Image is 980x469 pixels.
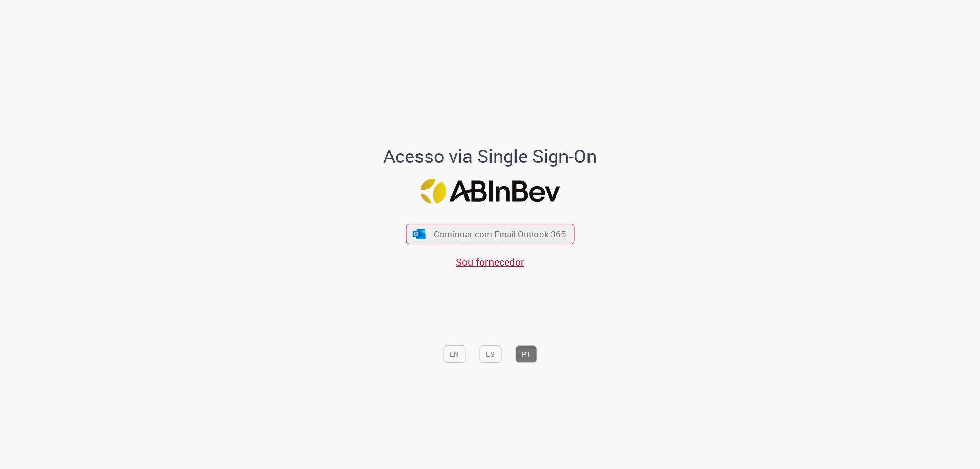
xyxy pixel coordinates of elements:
button: ES [479,345,501,363]
span: Continuar com Email Outlook 365 [434,228,566,240]
a: Sou fornecedor [456,255,524,269]
button: EN [443,345,465,363]
button: ícone Azure/Microsoft 360 Continuar com Email Outlook 365 [406,224,574,244]
img: Logo ABInBev [420,179,560,204]
h1: Acesso via Single Sign-On [349,146,632,166]
button: PT [515,345,537,363]
img: ícone Azure/Microsoft 360 [412,229,427,239]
